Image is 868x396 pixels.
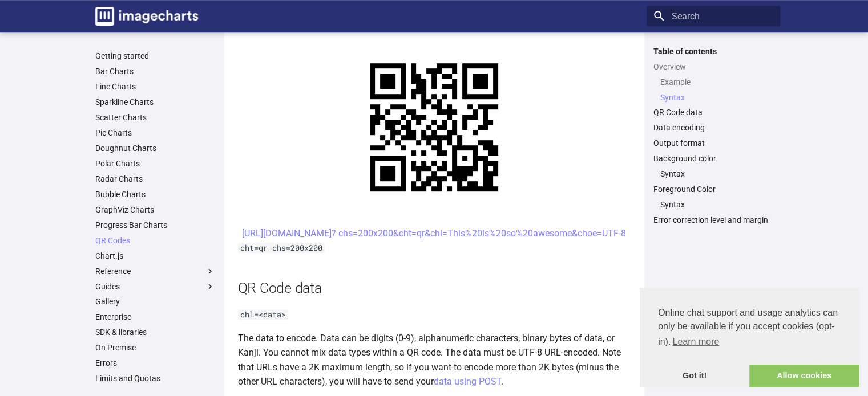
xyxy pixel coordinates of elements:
[238,331,631,389] p: The data to encode. Data can be digits (0-9), alphanumeric characters, binary bytes of data, or K...
[238,309,288,320] code: chl=<data>
[671,333,721,350] a: learn more about cookies
[95,128,215,138] a: Pie Charts
[95,97,215,107] a: Sparkline Charts
[660,92,773,103] a: Syntax
[95,81,215,92] a: Line Charts
[434,376,501,387] a: data using POST
[242,228,626,239] a: [URL][DOMAIN_NAME]? chs=200x200&cht=qr&chl=This%20is%20so%20awesome&choe=UTF-8
[653,153,773,164] a: Background color
[95,143,215,153] a: Doughnut Charts
[95,312,215,322] a: Enterprise
[640,288,859,387] div: cookieconsent
[660,77,773,87] a: Example
[653,184,773,194] a: Foreground Color
[344,38,524,217] img: chart
[95,327,215,337] a: SDK & libraries
[95,373,215,383] a: Limits and Quotas
[749,365,859,387] a: allow cookies
[95,342,215,353] a: On Premise
[95,251,215,261] a: Chart.js
[95,51,215,61] a: Getting started
[91,2,203,30] a: Image-Charts documentation
[658,306,841,350] span: Online chat support and usage analytics can only be available if you accept cookies (opt-in).
[653,62,773,72] a: Overview
[95,112,215,123] a: Scatter Charts
[95,189,215,199] a: Bubble Charts
[95,66,215,76] a: Bar Charts
[95,220,215,230] a: Progress Bar Charts
[238,243,325,253] code: cht=qr chs=200x200
[95,7,198,26] img: logo
[95,296,215,307] a: Gallery
[660,169,773,179] a: Syntax
[653,77,773,103] nav: Overview
[95,266,215,276] label: Reference
[660,199,773,210] a: Syntax
[653,169,773,179] nav: Background color
[647,6,780,26] input: Search
[647,46,780,56] label: Table of contents
[95,174,215,184] a: Radar Charts
[653,107,773,117] a: QR Code data
[653,123,773,133] a: Data encoding
[640,365,749,387] a: dismiss cookie message
[95,158,215,169] a: Polar Charts
[238,278,631,298] h2: QR Code data
[647,46,780,226] nav: Table of contents
[653,138,773,148] a: Output format
[653,199,773,210] nav: Foreground Color
[95,358,215,368] a: Errors
[653,215,773,225] a: Error correction level and margin
[95,205,215,215] a: GraphViz Charts
[95,235,215,246] a: QR Codes
[95,281,215,292] label: Guides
